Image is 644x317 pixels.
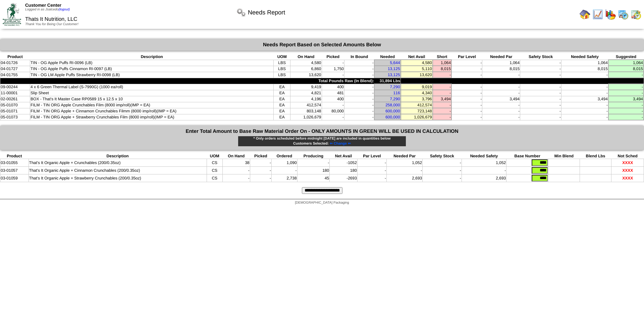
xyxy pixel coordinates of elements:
img: line_graph.gif [592,9,603,20]
td: Total Pounds Raw (In Blend): 31,894 Lbs [0,78,401,84]
td: XXXX [611,167,644,174]
td: 3,494 [608,96,644,102]
a: ⇐ Change ⇐ [329,142,351,146]
th: UOM [274,54,290,60]
td: 04-01727 [0,66,30,72]
td: - [608,90,644,96]
td: 180 [297,167,330,174]
td: - [520,72,561,78]
td: FILM - TIN ORG Apple + Cinnamon Crunchables Filmm (8000 imp/roll)(IMP = EA) [30,108,274,114]
td: 1,064 [561,60,608,66]
td: - [608,108,644,114]
td: EA [274,96,290,102]
td: 2,693 [387,174,423,182]
td: 400 [322,96,344,102]
td: - [520,102,561,108]
td: - [344,84,375,90]
td: - [520,60,561,66]
td: -1052 [330,159,358,167]
td: CS [207,167,222,174]
td: 02-00261 [0,96,30,102]
a: (logout) [58,8,70,11]
td: 1,090 [271,159,297,167]
td: - [433,102,451,108]
td: EA [274,114,290,120]
td: 8,015 [561,66,608,72]
td: 400 [322,84,344,90]
td: XXXX [611,159,644,167]
td: LBS [274,60,290,66]
td: 38 [222,159,250,167]
td: 1,064 [433,60,451,66]
td: 13,620 [290,72,322,78]
td: 3,494 [482,96,520,102]
td: 03-01057 [0,167,29,174]
th: On Hand [290,54,322,60]
td: - [250,159,271,167]
td: FILM - TIN ORG Apple Crunchables Film (8000 imp/roll)(IMP = EA) [30,102,274,108]
td: - [451,108,482,114]
td: - [462,167,506,174]
th: Base Number [506,153,548,159]
td: - [344,96,375,102]
td: 4,340 [401,90,433,96]
td: - [433,114,451,120]
a: 13,125 [388,72,400,77]
td: - [482,72,520,78]
th: Needed [374,54,401,60]
td: 4,196 [290,96,322,102]
td: - [482,90,520,96]
th: Needed Par [387,153,423,159]
td: LBS [274,66,290,72]
td: 04-01755 [0,72,30,78]
td: - [322,60,344,66]
span: [DEMOGRAPHIC_DATA] Packaging [295,201,349,205]
span: ⇐ Change ⇐ [330,142,351,146]
td: - [451,84,482,90]
a: 600,000 [385,109,400,113]
td: - [344,60,375,66]
span: Thank You for Being Our Customer! [25,22,78,26]
td: - [271,167,297,174]
td: - [297,159,330,167]
td: - [451,90,482,96]
td: - [561,114,608,120]
td: 723,148 [401,108,433,114]
td: EA [274,102,290,108]
td: - [433,108,451,114]
th: Description [29,153,207,159]
img: calendarinout.gif [631,9,641,20]
th: Safety Stock [520,54,561,60]
th: Ordered [271,153,297,159]
td: 05-01073 [0,114,30,120]
td: - [561,90,608,96]
td: 04-01726 [0,60,30,66]
td: 5,110 [401,66,433,72]
th: Short [433,54,451,60]
td: 09-00244 [0,84,30,90]
td: 481 [322,90,344,96]
td: - [344,90,375,96]
td: That's It Organic Apple + Strawberry Crunchables (200/0.35oz) [29,174,207,182]
th: Picked [322,54,344,60]
a: 7,290 [390,97,400,101]
td: - [482,108,520,114]
span: Thats It Nutrition, LLC [25,16,77,22]
td: 2,693 [462,174,506,182]
td: 4,821 [290,90,322,96]
td: EA [274,90,290,96]
td: - [451,102,482,108]
td: - [451,60,482,66]
td: - [482,102,520,108]
td: -2693 [330,174,358,182]
td: 1,750 [322,66,344,72]
td: - [322,114,344,120]
th: Safety Stock [423,153,462,159]
td: - [344,114,375,120]
td: LBS [274,72,290,78]
td: - [520,66,561,72]
div: * Only orders scheduled before midnight [DATE] are included in quantities below Customers Selected: [238,136,406,147]
td: - [344,102,375,108]
td: BOX - That's It Master Case RP0589 15 x 12.5 x 10 [30,96,274,102]
td: 803,148 [290,108,322,114]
